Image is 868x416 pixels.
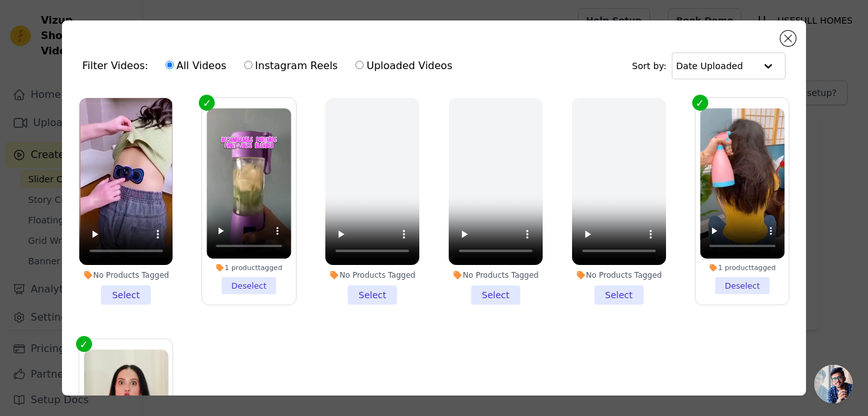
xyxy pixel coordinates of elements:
div: No Products Tagged [325,270,419,280]
label: All Videos [165,58,227,74]
label: Instagram Reels [244,58,338,74]
div: No Products Tagged [572,270,666,280]
div: No Products Tagged [449,270,543,280]
div: 1 product tagged [700,263,784,272]
button: Close modal [780,31,796,46]
div: Sort by: [632,52,786,79]
div: Filter Videos: [82,51,460,81]
div: No Products Tagged [79,270,173,280]
label: Uploaded Videos [355,58,453,74]
div: 1 product tagged [207,263,291,272]
a: Open chat [814,365,853,403]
